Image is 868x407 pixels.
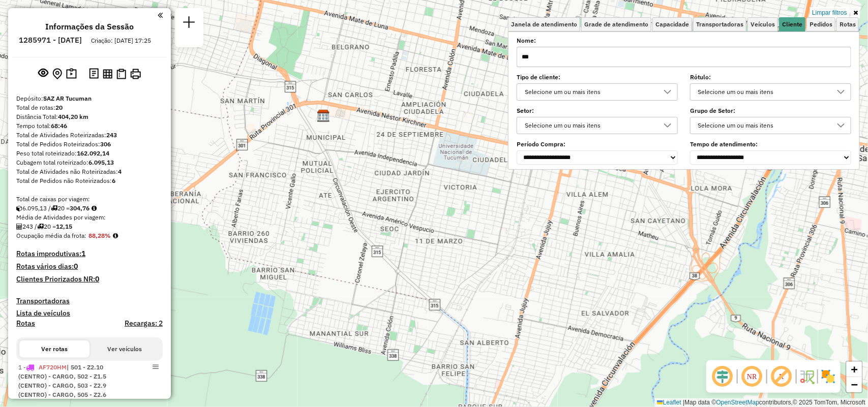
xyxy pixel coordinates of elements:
[39,363,67,371] span: AF720HM
[51,205,57,211] i: Total de rotas
[521,117,658,134] div: Selecione um ou mais itens
[92,205,97,211] i: Meta Caixas/viagem: 251,72 Diferença: 53,04
[64,66,79,82] button: Painel de Sugestão
[584,21,648,27] span: Grade de atendimento
[125,319,163,328] h4: Recargas: 2
[521,84,658,100] div: Selecione um ou mais itens
[696,21,743,27] span: Transportadoras
[58,113,88,120] strong: 404,20 km
[16,205,22,211] i: Cubagem total roteirizado
[16,149,163,158] div: Peso total roteirizado:
[36,66,50,82] button: Exibir sessão original
[511,21,577,27] span: Janela de atendimento
[16,249,163,258] h4: Rotas improdutivas:
[690,140,851,149] label: Tempo de atendimento:
[114,67,128,81] button: Visualizar Romaneio
[799,368,815,385] img: Fluxo de ruas
[317,109,330,122] img: SAZ AR Tucuman
[851,363,858,375] span: +
[769,364,794,389] span: Exibir rótulo
[16,195,163,204] div: Total de caixas por viagem:
[37,224,44,230] i: Total de rotas
[128,67,143,81] button: Imprimir Rotas
[77,149,109,157] strong: 162.092,14
[716,399,760,406] a: OpenStreetMap
[74,262,78,271] strong: 0
[16,204,163,213] div: 6.095,13 / 20 =
[113,233,118,239] em: Média calculada utilizando a maior ocupação (%Peso ou %Cubagem) de cada rota da sessão. Rotas cro...
[657,399,681,406] a: Leaflet
[517,36,851,45] label: Nome:
[19,340,89,358] button: Ver rotas
[16,232,86,239] span: Ocupação média da frota:
[16,262,163,271] h4: Rotas vários dias:
[16,213,163,222] div: Média de Atividades por viagem:
[16,309,163,318] h4: Lista de veículos
[16,94,163,103] div: Depósito:
[517,106,678,115] label: Setor:
[19,36,82,45] h6: 1285971 - [DATE]
[782,21,802,27] span: Cliente
[16,112,163,121] div: Distância Total:
[179,12,199,35] a: Nova sessão e pesquisa
[654,398,868,407] div: Map data © contributors,© 2025 TomTom, Microsoft
[87,66,101,82] button: Logs desbloquear sessão
[810,7,849,18] a: Limpar filtros
[81,249,85,258] strong: 1
[847,362,862,377] a: Zoom in
[847,377,862,392] a: Zoom out
[56,223,72,230] strong: 12,15
[751,21,775,27] span: Veículos
[55,104,63,111] strong: 20
[840,21,856,27] span: Rotas
[820,368,836,385] img: Exibir/Ocultar setores
[690,73,851,82] label: Rótulo:
[810,21,832,27] span: Pedidos
[112,177,115,184] strong: 6
[695,117,831,134] div: Selecione um ou mais itens
[16,297,163,305] h4: Transportadoras
[16,176,163,185] div: Total de Pedidos não Roteirizados:
[118,168,122,175] strong: 4
[16,158,163,167] div: Cubagem total roteirizado:
[655,21,689,27] span: Capacidade
[51,122,67,130] strong: 68:46
[710,364,735,389] span: Ocultar deslocamento
[153,364,159,370] em: Opções
[101,67,114,80] button: Visualizar relatório de Roteirização
[95,274,99,284] strong: 0
[16,121,163,131] div: Tempo total:
[158,9,163,21] a: Clique aqui para minimizar o painel
[851,378,858,391] span: −
[690,106,851,115] label: Grupo de Setor:
[89,340,160,358] button: Ver veículos
[87,36,155,45] div: Criação: [DATE] 17:25
[43,95,92,102] strong: SAZ AR Tucuman
[16,224,22,230] i: Total de Atividades
[88,232,111,239] strong: 88,28%
[517,73,678,82] label: Tipo de cliente:
[16,131,163,140] div: Total de Atividades Roteirizadas:
[683,399,684,406] span: |
[851,7,860,18] a: Ocultar filtros
[695,84,831,100] div: Selecione um ou mais itens
[16,103,163,112] div: Total de rotas:
[16,222,163,231] div: 243 / 20 =
[70,204,89,212] strong: 304,76
[88,159,114,166] strong: 6.095,13
[100,140,111,148] strong: 306
[45,22,134,32] h4: Informações da Sessão
[517,140,678,149] label: Período Compra:
[740,364,764,389] span: Ocultar NR
[16,319,35,328] a: Rotas
[16,140,163,149] div: Total de Pedidos Roteirizados:
[106,131,117,139] strong: 243
[16,275,163,284] h4: Clientes Priorizados NR:
[16,167,163,176] div: Total de Atividades não Roteirizadas:
[50,66,64,82] button: Centralizar mapa no depósito ou ponto de apoio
